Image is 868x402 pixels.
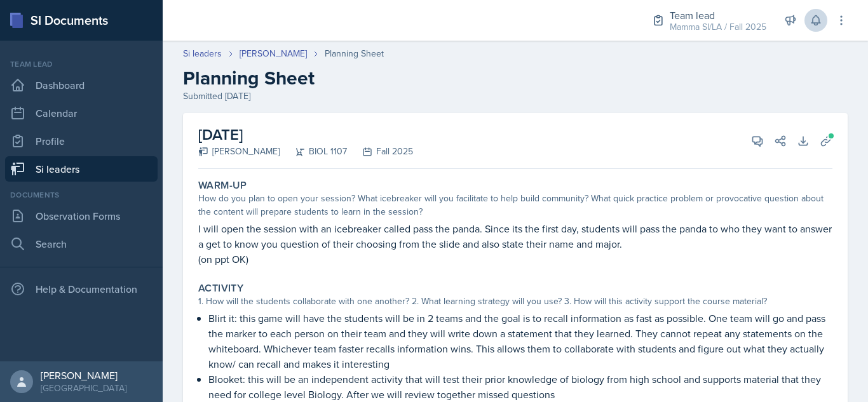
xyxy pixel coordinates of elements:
[5,203,158,229] a: Observation Forms
[670,8,766,23] div: Team lead
[5,72,158,98] a: Dashboard
[183,47,222,60] a: Si leaders
[5,231,158,257] a: Search
[198,179,247,192] label: Warm-Up
[198,282,243,295] label: Activity
[198,123,413,146] h2: [DATE]
[208,372,832,402] p: Blooket: this will be an independent activity that will test their prior knowledge of biology fro...
[5,128,158,154] a: Profile
[183,90,848,103] div: Submitted [DATE]
[198,192,832,218] div: How do you plan to open your session? What icebreaker will you facilitate to help build community...
[208,311,832,372] p: Blirt it: this game will have the students will be in 2 teams and the goal is to recall informati...
[41,369,126,382] div: [PERSON_NAME]
[5,156,158,182] a: Si leaders
[280,145,347,158] div: BIOL 1107
[325,47,384,60] div: Planning Sheet
[5,58,158,70] div: Team lead
[240,47,307,60] a: [PERSON_NAME]
[198,221,832,251] p: I will open the session with an icebreaker called pass the panda. Since its the first day, studen...
[5,100,158,126] a: Calendar
[198,295,832,308] div: 1. How will the students collaborate with one another? 2. What learning strategy will you use? 3....
[670,20,766,34] div: Mamma SI/LA / Fall 2025
[41,382,126,394] div: [GEOGRAPHIC_DATA]
[183,67,848,90] h2: Planning Sheet
[5,276,158,302] div: Help & Documentation
[347,145,413,158] div: Fall 2025
[5,189,158,201] div: Documents
[198,251,832,267] p: (on ppt OK)
[198,145,280,158] div: [PERSON_NAME]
